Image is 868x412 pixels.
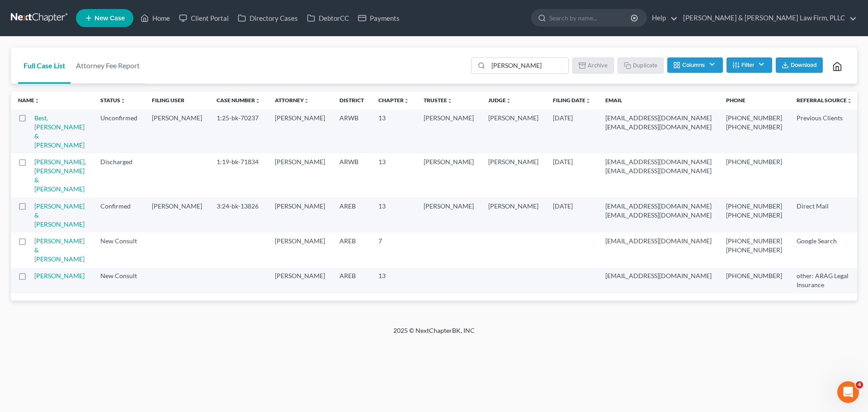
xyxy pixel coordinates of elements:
a: Attorneyunfold_more [275,97,309,104]
pre: [PHONE_NUMBER] [PHONE_NUMBER] [726,202,782,220]
pre: [PHONE_NUMBER] [PHONE_NUMBER] [726,114,782,132]
td: Direct Mail [789,198,859,232]
td: Confirmed [93,198,145,232]
i: unfold_more [304,98,309,104]
th: Filing User [145,91,209,109]
a: [PERSON_NAME] & [PERSON_NAME] [34,237,85,263]
a: Trusteeunfold_more [424,97,453,104]
td: New Consult [93,232,145,267]
pre: [PHONE_NUMBER] [PHONE_NUMBER] [726,237,782,255]
iframe: Intercom live chat [837,381,859,403]
span: 4 [856,381,863,388]
td: [PERSON_NAME] [268,232,332,267]
td: Google Search [789,232,859,267]
td: 3:24-bk-13826 [209,198,268,232]
a: DebtorCC [302,10,354,26]
td: [PERSON_NAME] [416,198,481,232]
button: Columns [667,57,722,73]
a: Nameunfold_more [18,97,40,104]
td: [PERSON_NAME] [268,268,332,294]
td: 13 [371,198,416,232]
a: Statusunfold_more [100,97,126,104]
th: Phone [719,91,789,109]
i: unfold_more [506,98,511,104]
td: 13 [371,153,416,197]
td: [PERSON_NAME] [268,198,332,232]
td: [PERSON_NAME] [416,109,481,153]
i: unfold_more [585,98,591,104]
a: [PERSON_NAME], [PERSON_NAME] & [PERSON_NAME] [34,158,86,193]
td: ARWB [332,153,371,197]
td: [PERSON_NAME] [481,153,546,197]
a: Filing Dateunfold_more [553,97,591,104]
td: [PERSON_NAME] [268,153,332,197]
td: Unconfirmed [93,109,145,153]
i: unfold_more [447,98,453,104]
a: [PERSON_NAME] [34,272,85,279]
td: [PERSON_NAME] [416,153,481,197]
a: [PERSON_NAME] & [PERSON_NAME] [34,202,85,228]
pre: [PHONE_NUMBER] [726,271,782,280]
td: AREB [332,198,371,232]
span: Download [791,62,817,69]
i: unfold_more [255,98,260,104]
td: [DATE] [546,153,598,197]
td: [PERSON_NAME] [145,109,209,153]
a: Best, [PERSON_NAME] & [PERSON_NAME] [34,114,85,149]
td: 13 [371,268,416,294]
td: [PERSON_NAME] [145,198,209,232]
a: Help [647,10,678,26]
a: Payments [354,10,404,26]
td: AREB [332,232,371,267]
pre: [PHONE_NUMBER] [726,157,782,166]
pre: [EMAIL_ADDRESS][DOMAIN_NAME] [EMAIL_ADDRESS][DOMAIN_NAME] [605,114,712,132]
td: Previous Clients [789,109,859,153]
td: Discharged [93,153,145,197]
td: other: ARAG Legal Insurance [789,268,859,294]
button: Filter [726,57,772,73]
a: Client Portal [175,10,233,26]
a: [PERSON_NAME] & [PERSON_NAME] Law Firm, PLLC [679,10,857,26]
td: [PERSON_NAME] [268,109,332,153]
pre: [EMAIL_ADDRESS][DOMAIN_NAME] [605,271,712,280]
div: 2025 © NextChapterBK, INC [176,326,692,342]
td: [DATE] [546,109,598,153]
i: unfold_more [404,98,409,104]
i: unfold_more [34,98,40,104]
input: Search by name... [549,9,632,26]
th: Email [598,91,719,109]
a: Attorney Fee Report [71,47,145,84]
td: [DATE] [546,198,598,232]
i: unfold_more [120,98,126,104]
td: 1:25-bk-70237 [209,109,268,153]
pre: [EMAIL_ADDRESS][DOMAIN_NAME] [605,237,712,246]
pre: [EMAIL_ADDRESS][DOMAIN_NAME] [EMAIL_ADDRESS][DOMAIN_NAME] [605,157,712,175]
td: 7 [371,232,416,267]
td: 1:19-bk-71834 [209,153,268,197]
a: Full Case List [18,47,71,84]
td: [PERSON_NAME] [481,109,546,153]
a: Chapterunfold_more [378,97,409,104]
td: New Consult [93,268,145,294]
pre: [EMAIL_ADDRESS][DOMAIN_NAME] [EMAIL_ADDRESS][DOMAIN_NAME] [605,202,712,220]
td: 13 [371,109,416,153]
td: [PERSON_NAME] [481,198,546,232]
td: AREB [332,268,371,294]
input: Search by name... [488,58,568,73]
i: unfold_more [847,98,852,104]
a: Home [136,10,175,26]
td: ARWB [332,109,371,153]
span: New Case [94,15,125,22]
button: Download [776,57,823,73]
a: Judgeunfold_more [488,97,511,104]
a: Case Numberunfold_more [217,97,260,104]
a: Referral Sourceunfold_more [797,97,852,104]
th: District [332,91,371,109]
a: Directory Cases [233,10,302,26]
